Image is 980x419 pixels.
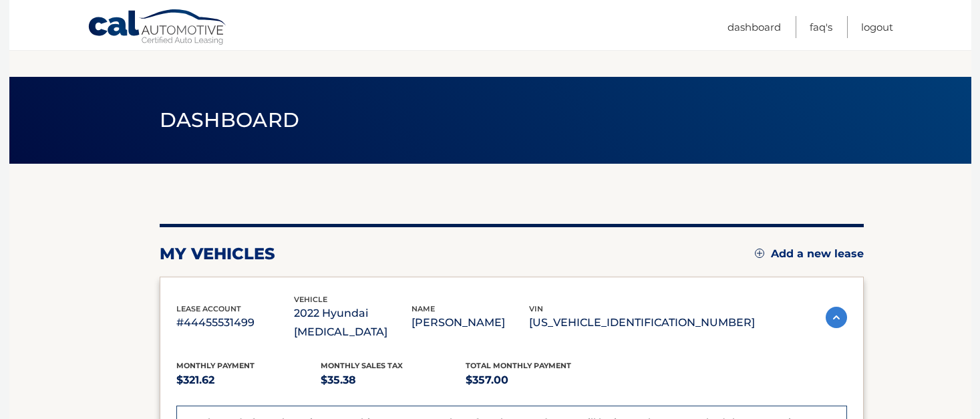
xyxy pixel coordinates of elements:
[294,304,412,341] p: 2022 Hyundai [MEDICAL_DATA]
[466,371,611,390] p: $357.00
[529,313,755,332] p: [US_VEHICLE_IDENTIFICATION_NUMBER]
[755,249,764,258] img: add.svg
[466,361,571,370] span: Total Monthly Payment
[176,313,294,332] p: #44455531499
[727,16,781,38] a: Dashboard
[176,304,241,313] span: lease account
[755,247,864,261] a: Add a new lease
[88,9,228,47] a: Cal Automotive
[412,304,435,313] span: name
[160,244,275,264] h2: my vehicles
[321,371,466,390] p: $35.38
[412,313,529,332] p: [PERSON_NAME]
[176,361,255,370] span: Monthly Payment
[321,361,403,370] span: Monthly sales Tax
[861,16,893,38] a: Logout
[826,307,847,328] img: accordion-active.svg
[176,371,321,390] p: $321.62
[294,295,327,304] span: vehicle
[529,304,543,313] span: vin
[160,108,300,132] span: Dashboard
[810,16,832,38] a: FAQ's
